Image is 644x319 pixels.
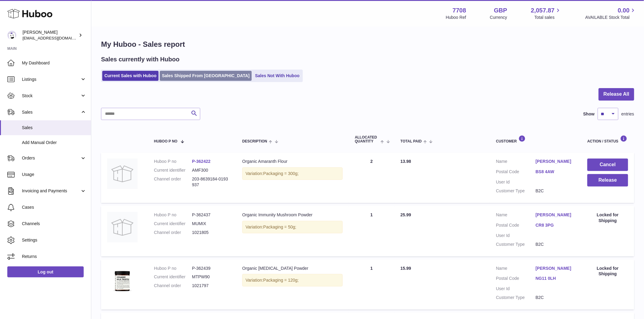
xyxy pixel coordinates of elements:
[107,212,138,242] img: no-photo.jpg
[496,188,536,194] dt: Customer Type
[401,212,411,217] span: 25.99
[496,295,536,300] dt: Customer Type
[101,39,634,49] h1: My Huboo - Sales report
[531,6,555,15] span: 2,057.87
[349,206,394,256] td: 1
[536,188,575,194] dd: B2C
[107,266,138,296] img: 77081700557599.jpg
[496,179,536,185] dt: User Id
[496,242,536,247] dt: Customer Type
[446,15,466,20] div: Huboo Ref
[536,169,575,175] a: BS8 4AW
[583,111,595,117] label: Show
[154,283,192,289] dt: Channel order
[496,233,536,238] dt: User Id
[242,139,267,143] span: Description
[496,169,536,176] dt: Postal Code
[22,60,86,66] span: My Dashboard
[22,204,86,210] span: Cases
[496,266,536,273] dt: Name
[154,159,192,164] dt: Huboo P no
[22,109,80,115] span: Sales
[401,159,411,164] span: 13.98
[263,171,299,176] span: Packaging = 300g;
[22,155,80,161] span: Orders
[585,15,637,20] span: AVAILABLE Stock Total
[7,266,84,277] a: Log out
[263,278,299,283] span: Packaging = 120g;
[22,125,86,131] span: Sales
[154,274,192,280] dt: Current identifier
[22,237,86,243] span: Settings
[154,221,192,227] dt: Current identifier
[154,167,192,173] dt: Current identifier
[22,254,86,259] span: Returns
[536,222,575,228] a: CR8 3PG
[355,135,379,143] span: ALLOCATED Quantity
[536,266,575,271] a: [PERSON_NAME]
[401,266,411,271] span: 15.99
[263,225,296,229] span: Packaging = 50g;
[531,6,562,20] a: 2,057.87 Total sales
[107,159,138,189] img: no-photo.jpg
[536,276,575,281] a: NG11 0LH
[349,153,394,203] td: 2
[192,274,230,280] dd: MTPW90
[496,212,536,219] dt: Name
[192,266,230,271] dd: P-362439
[154,176,192,188] dt: Channel order
[621,111,634,117] span: entries
[7,31,16,40] img: internalAdmin-7708@internal.huboo.com
[192,176,230,188] dd: 203-8639184-0193937
[349,259,394,310] td: 1
[242,266,343,271] div: Organic [MEDICAL_DATA] Powder
[587,212,628,224] div: Locked for Shipping
[253,71,302,81] a: Sales Not With Huboo
[587,135,628,143] div: Action / Status
[242,212,343,218] div: Organic Immunity Mushroom Powder
[22,93,80,99] span: Stock
[22,77,80,82] span: Listings
[22,188,80,194] span: Invoicing and Payments
[192,283,230,289] dd: 1021797
[154,139,177,143] span: Huboo P no
[154,266,192,271] dt: Huboo P no
[23,29,77,41] div: [PERSON_NAME]
[401,139,422,143] span: Total paid
[192,212,230,218] dd: P-362437
[192,167,230,173] dd: AMF300
[154,230,192,235] dt: Channel order
[496,286,536,292] dt: User Id
[536,212,575,218] a: [PERSON_NAME]
[496,135,575,143] div: Customer
[536,159,575,164] a: [PERSON_NAME]
[490,15,507,20] div: Currency
[154,212,192,218] dt: Huboo P no
[102,71,159,81] a: Current Sales with Huboo
[22,221,86,227] span: Channels
[242,167,343,180] div: Variation:
[192,230,230,235] dd: 1021805
[536,295,575,300] dd: B2C
[242,221,343,233] div: Variation:
[496,159,536,166] dt: Name
[494,6,507,15] strong: GBP
[534,15,562,20] span: Total sales
[242,274,343,286] div: Variation:
[587,159,628,171] button: Cancel
[192,221,230,227] dd: MUMIX
[496,276,536,283] dt: Postal Code
[23,36,89,40] span: [EMAIL_ADDRESS][DOMAIN_NAME]
[587,266,628,277] div: Locked for Shipping
[618,6,630,15] span: 0.00
[160,71,252,81] a: Sales Shipped From [GEOGRAPHIC_DATA]
[22,140,86,146] span: Add Manual Order
[496,222,536,230] dt: Postal Code
[585,6,637,20] a: 0.00 AVAILABLE Stock Total
[599,88,634,101] button: Release All
[101,55,180,63] h2: Sales currently with Huboo
[22,172,86,177] span: Usage
[587,174,628,187] button: Release
[192,159,211,164] a: P-362422
[453,6,466,15] strong: 7708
